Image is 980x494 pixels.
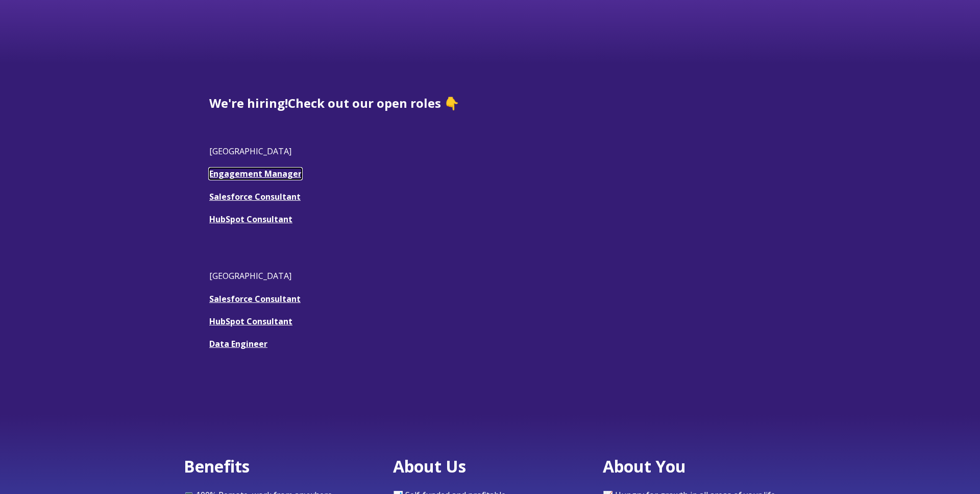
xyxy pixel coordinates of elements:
a: Data Engineer [209,338,267,349]
a: Engagement Manager [209,168,302,179]
span: [GEOGRAPHIC_DATA] [209,146,291,157]
span: Check out our open roles 👇 [288,95,459,111]
span: We're hiring! [209,95,288,111]
span: About You [603,455,686,477]
span: [GEOGRAPHIC_DATA] [209,270,291,281]
a: HubSpot Consultant [209,316,292,327]
span: Benefits [184,455,250,477]
a: Salesforce Consultant [209,191,301,202]
a: Salesforce Consultant [209,293,301,304]
span: About Us [393,455,466,477]
a: HubSpot Consultant [209,214,292,225]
